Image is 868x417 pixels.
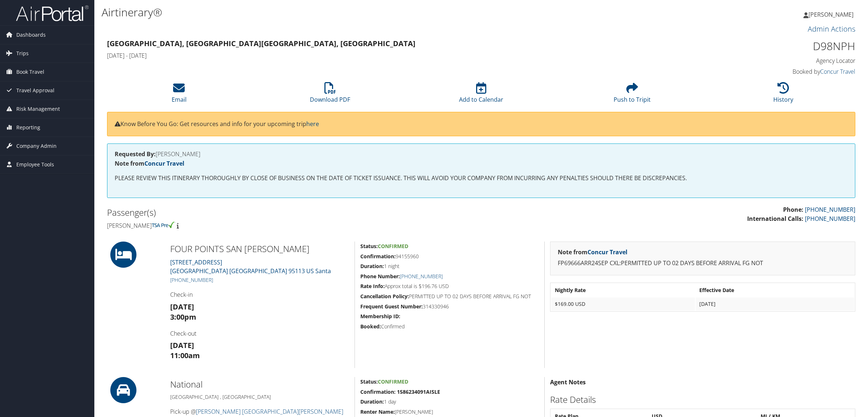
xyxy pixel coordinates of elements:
[360,293,539,300] h5: PERMITTED UP TO 02 DAYS BEFORE ARRIVAL FG NOT
[360,273,400,280] strong: Phone Number:
[378,378,408,385] span: Confirmed
[196,408,343,416] a: [PERSON_NAME] [GEOGRAPHIC_DATA][PERSON_NAME]
[676,68,855,76] h4: Booked by
[459,86,503,104] a: Add to Calendar
[170,329,349,337] h4: Check-out
[16,26,46,44] span: Dashboards
[360,388,440,395] strong: Confirmation: 1586234091AISLE
[587,248,627,256] a: Concur Travel
[360,398,384,405] strong: Duration:
[170,351,200,360] strong: 11:00am
[360,408,395,415] strong: Renter Name:
[696,284,854,297] th: Effective Date
[170,302,194,312] strong: [DATE]
[360,293,409,300] strong: Cancellation Policy:
[16,44,29,62] span: Trips
[144,159,184,167] a: Concur Travel
[360,283,385,290] strong: Rate Info:
[558,248,627,256] strong: Note from
[808,24,855,34] a: Admin Actions
[360,323,381,330] strong: Booked:
[551,284,695,297] th: Nightly Rate
[16,63,44,81] span: Book Travel
[115,151,848,157] h4: [PERSON_NAME]
[170,312,196,322] strong: 3:00pm
[170,276,213,283] a: [PHONE_NUMBER]
[16,100,60,118] span: Risk Management
[107,206,476,219] h2: Passenger(s)
[696,297,854,311] td: [DATE]
[170,258,331,275] a: [STREET_ADDRESS][GEOGRAPHIC_DATA] [GEOGRAPHIC_DATA] 95113 US Santa
[115,174,848,183] p: PLEASE REVIEW THIS ITINERARY THOROUGHLY BY CLOSE OF BUSINESS ON THE DATE OF TICKET ISSUANCE. THIS...
[550,378,586,386] strong: Agent Notes
[360,283,539,290] h5: Approx total is $196.76 USD
[676,39,855,54] h1: D98NPH
[360,323,539,330] h5: Confirmed
[16,118,40,137] span: Reporting
[360,408,539,416] h5: [PERSON_NAME]
[360,303,423,310] strong: Frequent Guest Number:
[773,86,793,104] a: History
[172,86,187,104] a: Email
[170,378,349,390] h2: National
[16,5,89,22] img: airportal-logo.png
[676,57,855,65] h4: Agency Locator
[805,215,855,223] a: [PHONE_NUMBER]
[378,243,408,250] span: Confirmed
[16,155,54,174] span: Employee Tools
[614,86,651,104] a: Push to Tripit
[107,52,666,60] h4: [DATE] - [DATE]
[170,291,349,299] h4: Check-in
[400,273,443,280] a: [PHONE_NUMBER]
[360,243,378,250] strong: Status:
[360,253,396,260] strong: Confirmation:
[747,215,803,223] strong: International Calls:
[783,206,803,214] strong: Phone:
[360,303,539,310] h5: 314330946
[820,68,855,76] a: Concur Travel
[170,393,349,401] h5: [GEOGRAPHIC_DATA] , [GEOGRAPHIC_DATA]
[107,39,415,48] strong: [GEOGRAPHIC_DATA], [GEOGRAPHIC_DATA] [GEOGRAPHIC_DATA], [GEOGRAPHIC_DATA]
[360,263,384,270] strong: Duration:
[558,259,848,268] p: FP69666ARR24SEP CXL:PERMITTED UP TO 02 DAYS BEFORE ARRIVAL FG NOT
[805,206,855,214] a: [PHONE_NUMBER]
[107,222,476,230] h4: [PERSON_NAME]
[310,86,350,104] a: Download PDF
[152,222,175,228] img: tsa-precheck.png
[170,340,194,350] strong: [DATE]
[306,120,319,128] a: here
[360,253,539,260] h5: 94155960
[102,5,608,20] h1: Airtinerary®
[115,120,848,129] p: Know Before You Go: Get resources and info for your upcoming trip
[803,4,861,25] a: [PERSON_NAME]
[360,263,539,270] h5: 1 night
[170,243,349,255] h2: FOUR POINTS SAN [PERSON_NAME]
[551,297,695,311] td: $169.00 USD
[115,150,156,158] strong: Requested By:
[16,137,57,155] span: Company Admin
[360,398,539,405] h5: 1 day
[360,313,400,320] strong: Membership ID:
[170,408,349,416] h4: Pick-up @
[360,378,378,385] strong: Status:
[550,393,855,406] h2: Rate Details
[16,81,54,100] span: Travel Approval
[808,11,853,19] span: [PERSON_NAME]
[115,159,184,167] strong: Note from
